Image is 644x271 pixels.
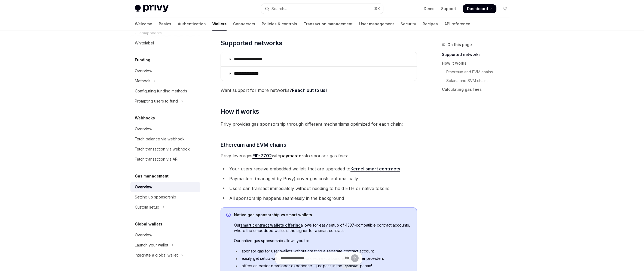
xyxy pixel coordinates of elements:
div: Methods [135,78,151,84]
h5: Funding [135,57,150,63]
div: Search... [271,5,287,12]
li: sponsor gas for user wallets without creating a separate contract account [234,248,411,254]
button: Toggle Prompting users to fund section [130,96,200,106]
span: Dashboard [467,6,488,11]
span: Want support for more networks? [221,86,417,94]
a: Transaction management [304,17,353,31]
a: Overview [130,124,200,134]
a: Whitelabel [130,38,200,48]
a: Overview [130,230,200,240]
a: Demo [424,6,435,11]
div: Configuring funding methods [135,88,187,94]
input: Ask a question... [281,252,343,264]
div: Overview [135,184,152,190]
a: Calculating gas fees [442,85,514,94]
a: Fetch transaction via webhook [130,144,200,154]
a: Supported networks [442,50,514,59]
span: Ethereum and EVM chains [221,141,286,149]
button: Toggle Methods section [130,76,200,86]
span: Our native gas sponsorship allows you to: [234,238,411,243]
img: light logo [135,5,169,13]
button: Toggle Custom setup section [130,202,200,212]
strong: paymasters [280,153,306,158]
div: Custom setup [135,204,159,210]
a: Dashboard [463,4,496,13]
a: Overview [130,66,200,76]
a: Reach out to us! [292,88,327,93]
span: ⌘ K [374,7,380,11]
a: Wallets [212,17,227,31]
h5: Global wallets [135,221,162,227]
li: Paymasters (managed by Privy) cover gas costs automatically [221,175,417,182]
strong: Native gas sponsorship vs smart wallets [234,212,312,217]
div: Overview [135,126,152,132]
a: Setting up sponsorship [130,192,200,202]
a: User management [359,17,394,31]
div: Integrate a global wallet [135,252,178,258]
a: Fetch balance via webhook [130,134,200,144]
div: Overview [135,68,152,74]
li: All sponsorship happens seamlessly in the background [221,194,417,202]
button: Toggle dark mode [501,4,509,13]
a: smart contract wallets offering [240,223,301,228]
span: On this page [447,41,472,48]
button: Send message [351,254,359,262]
a: Kernel smart contracts [350,166,400,172]
a: How it works [442,59,514,68]
svg: Info [226,213,232,218]
button: Toggle Launch your wallet section [130,240,200,250]
span: Supported networks [221,39,282,47]
span: Our allows for easy setup of 4337-compatible contract accounts, where the embedded wallet is the ... [234,222,411,233]
a: Basics [159,17,171,31]
a: Solana and SVM chains [442,76,514,85]
span: How it works [221,107,259,116]
a: EIP-7702 [252,153,272,159]
div: Overview [135,232,152,238]
div: Prompting users to fund [135,98,178,104]
span: Privy leverages with to sponsor gas fees: [221,152,417,159]
a: Overview [130,182,200,192]
span: Privy provides gas sponsorship through different mechanisms optimized for each chain: [221,120,417,128]
a: Authentication [178,17,206,31]
div: Fetch transaction via webhook [135,146,190,152]
h5: Webhooks [135,115,155,121]
a: Policies & controls [262,17,297,31]
a: Recipes [423,17,438,31]
div: Whitelabel [135,40,154,46]
div: Setting up sponsorship [135,194,176,200]
div: Fetch transaction via API [135,156,178,162]
h5: Gas management [135,173,169,179]
a: Welcome [135,17,152,31]
a: Ethereum and EVM chains [442,68,514,76]
li: Your users receive embedded wallets that are upgraded to [221,165,417,173]
a: Connectors [233,17,255,31]
button: Open search [261,4,383,14]
a: Support [441,6,456,11]
a: API reference [444,17,470,31]
li: Users can transact immediately without needing to hold ETH or native tokens [221,185,417,192]
a: Fetch transaction via API [130,154,200,164]
div: Fetch balance via webhook [135,136,185,142]
a: Configuring funding methods [130,86,200,96]
a: Security [401,17,416,31]
div: Launch your wallet [135,242,168,248]
button: Toggle Integrate a global wallet section [130,250,200,260]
